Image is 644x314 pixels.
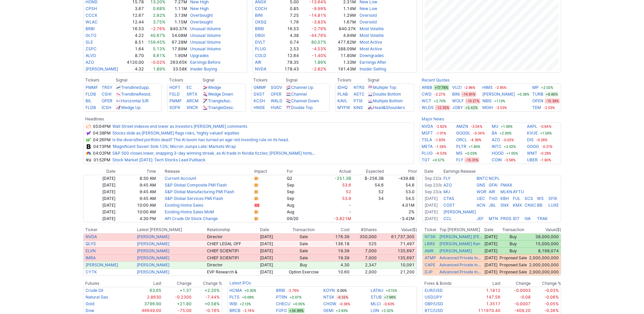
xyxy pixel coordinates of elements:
[489,216,498,221] a: MTN
[500,189,512,194] a: MLKN
[492,137,500,143] a: AZO
[537,203,542,208] a: BB
[255,33,265,38] a: DBGI
[124,19,144,25] td: 12.44
[254,98,265,103] a: KCSH
[276,19,299,25] td: 1.76
[371,294,382,301] a: STUB
[169,92,180,97] a: FSLD
[255,53,266,58] a: COLD
[439,262,483,268] a: Advanced Private Investimentos Inova Simples (I.S.)
[360,40,382,45] a: Most Active
[525,196,533,201] a: SCS
[422,143,433,150] a: META
[86,241,96,246] a: QLYS
[360,53,384,58] a: Downgrades
[439,234,483,240] a: [PERSON_NAME] [PERSON_NAME]
[309,13,326,18] span: -14.81%
[255,19,266,24] a: OXSQ
[422,98,431,104] a: WCT
[153,46,165,51] span: 5.13%
[323,307,333,314] a: GEMI
[112,124,247,129] a: Wall Street indexes end lower as investors [PERSON_NAME] comments
[537,196,544,201] a: WS
[312,53,326,58] span: -1.40%
[425,262,435,267] a: CAPE
[121,105,141,110] a: Wedge Up
[276,25,299,32] td: 16.53
[229,307,240,314] a: BRCB
[271,92,281,97] a: OPER
[527,143,539,150] a: GOOG
[425,269,433,274] a: DJP
[86,248,96,253] a: ELVN
[276,39,299,46] td: 0.74
[223,105,234,110] span: Desc.
[371,287,383,294] a: LATAU
[327,39,356,46] td: 477.82M
[548,203,559,208] a: LUXE
[86,98,92,103] a: BIL
[153,13,165,18] span: 2.92%
[456,130,471,137] a: GOOGL
[229,287,242,294] a: HCMA
[86,19,98,24] a: WLAC
[327,46,356,52] td: 388.09M
[86,6,97,11] a: CPSH
[360,26,384,31] a: Most Volatile
[360,6,377,11] a: New Low
[354,105,363,110] a: KINS
[190,13,213,18] a: Overbought
[452,98,464,104] a: WOLF
[229,280,251,285] a: Latest IPOs
[112,144,236,149] a: ‘Magnificent Seven’ Sink 1.5%; Micron Jumps Late: Markets Wrap
[456,150,463,157] a: MS
[208,92,233,97] a: Wedge Down
[166,52,187,59] td: 1.90M
[477,216,484,221] a: JEF
[190,26,221,31] a: Unusual Volume
[276,5,299,12] td: 0.85
[276,12,299,19] td: 7.25
[532,91,543,98] a: TURB
[527,157,538,163] a: UBER
[527,130,538,137] a: KVUE
[86,40,93,45] a: SLE
[477,196,485,201] a: UEC
[422,104,434,111] a: WLDS
[102,85,112,90] a: TRSY
[422,157,430,163] a: TGT
[276,301,290,307] a: CHECU
[276,46,299,52] td: 2.53
[527,150,537,157] a: WMT
[112,137,289,142] a: Is the diversified portfolio dead? The AI boom has turned an age-old investing rule on its head.
[190,40,221,45] a: Unusual Volume
[166,12,187,19] td: 3.13M
[86,255,96,260] a: IMRA
[255,13,263,18] a: BINI
[255,26,264,31] a: BRBI
[327,12,356,19] td: 1.29M
[255,46,266,51] a: PLUG
[112,157,206,162] a: Stock Market [DATE]: Tech Stocks Lead Pullback
[422,77,449,83] b: Recent Quotes
[425,216,438,221] a: [DATE]
[323,287,335,294] a: KOYN
[121,85,139,90] span: Trendline
[186,98,199,103] a: ARCM
[422,84,432,91] a: ARBB
[166,19,187,25] td: 1.15M
[190,46,221,51] a: Unusual Volume
[190,33,221,38] a: Unusual Volume
[153,19,165,24] span: 3.75%
[425,248,434,253] a: AMR
[360,46,382,51] a: Most Active
[456,143,466,150] a: PLTR
[482,98,492,104] a: NBIS
[337,92,348,97] a: PLAB
[492,130,497,137] a: BA
[254,105,265,110] a: HNGE
[513,203,522,208] a: KMX
[537,216,548,221] a: TRAK
[456,137,467,143] a: ORCL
